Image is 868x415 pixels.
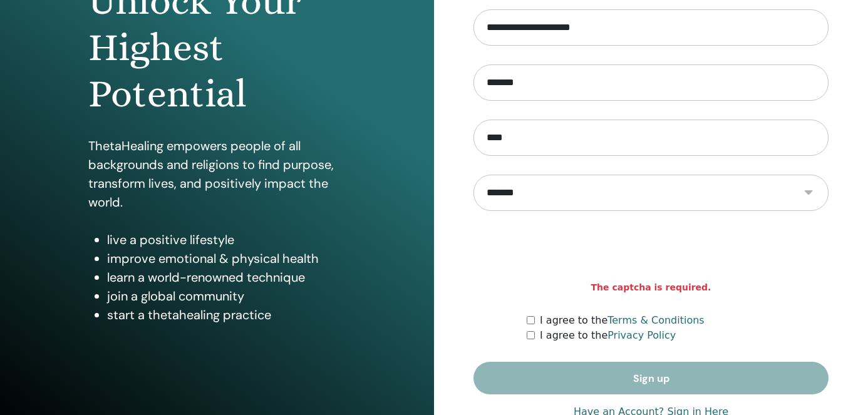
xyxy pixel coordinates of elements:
[540,313,705,328] label: I agree to the
[591,281,711,294] strong: The captcha is required.
[607,314,704,326] a: Terms & Conditions
[107,287,346,305] li: join a global community
[607,329,676,341] a: Privacy Policy
[107,249,346,268] li: improve emotional & physical health
[556,230,747,279] iframe: reCAPTCHA
[107,230,346,249] li: live a positive lifestyle
[107,305,346,324] li: start a thetahealing practice
[540,328,676,343] label: I agree to the
[107,268,346,287] li: learn a world-renowned technique
[88,136,346,212] p: ThetaHealing empowers people of all backgrounds and religions to find purpose, transform lives, a...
